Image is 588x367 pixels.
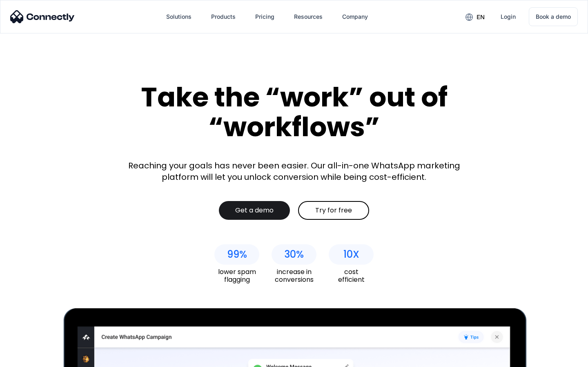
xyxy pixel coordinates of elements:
[16,353,49,364] ul: Language list
[315,206,352,214] div: Try for free
[529,7,578,26] a: Book a demo
[255,11,274,22] div: Pricing
[343,249,359,260] div: 10X
[284,249,304,260] div: 30%
[8,353,49,364] aside: Language selected: English
[298,201,369,220] a: Try for free
[166,11,192,22] div: Solutions
[214,268,259,283] div: lower spam flagging
[227,249,247,260] div: 99%
[110,82,478,141] div: Take the “work” out of “workflows”
[477,11,485,23] div: en
[494,7,522,27] a: Login
[342,11,368,22] div: Company
[235,206,274,214] div: Get a demo
[211,11,236,22] div: Products
[10,10,75,23] img: Connectly Logo
[329,268,374,283] div: cost efficient
[249,7,281,27] a: Pricing
[501,11,516,22] div: Login
[272,268,316,283] div: increase in conversions
[122,160,465,183] div: Reaching your goals has never been easier. Our all-in-one WhatsApp marketing platform will let yo...
[219,201,290,220] a: Get a demo
[294,11,323,22] div: Resources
